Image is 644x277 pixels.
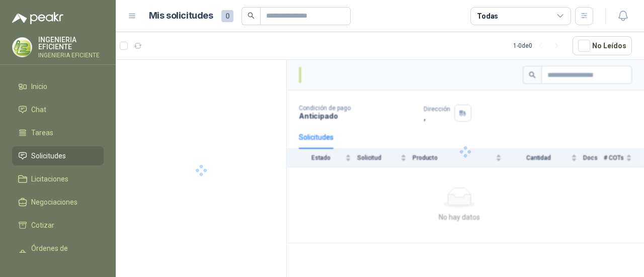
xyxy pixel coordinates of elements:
a: Inicio [12,77,104,96]
div: 1 - 0 de 0 [513,38,565,54]
h1: Mis solicitudes [149,9,213,23]
span: Inicio [31,81,47,92]
a: Solicitudes [12,146,104,165]
a: Cotizar [12,216,104,235]
img: Logo peakr [12,12,63,24]
span: search [248,12,255,19]
span: Chat [31,104,46,115]
div: Todas [477,11,498,22]
span: Negociaciones [31,197,77,208]
span: Órdenes de Compra [31,243,94,265]
p: INGENIERIA EFICIENTE [38,36,104,50]
span: Licitaciones [31,173,68,184]
a: Licitaciones [12,169,104,189]
a: Órdenes de Compra [12,239,104,269]
a: Tareas [12,123,104,142]
img: Company Logo [13,38,32,57]
span: 0 [221,10,233,22]
span: Cotizar [31,220,54,231]
span: Tareas [31,127,53,138]
a: Chat [12,100,104,119]
button: No Leídos [573,36,632,55]
span: Solicitudes [31,150,66,161]
p: INGENIERIA EFICIENTE [38,52,104,58]
a: Negociaciones [12,193,104,212]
